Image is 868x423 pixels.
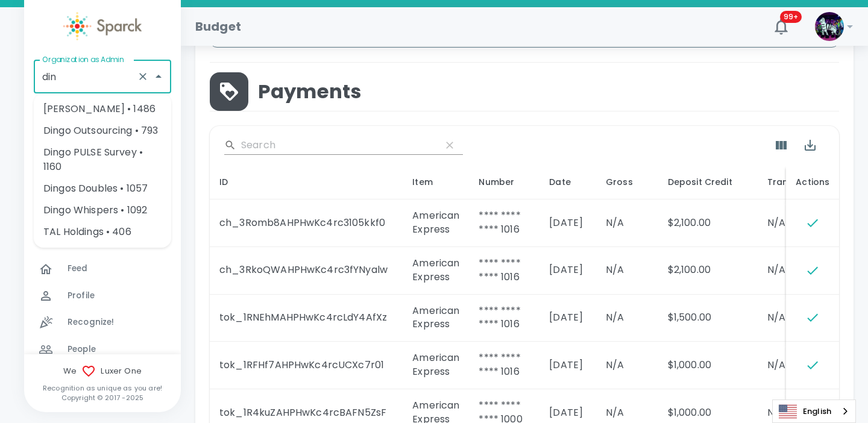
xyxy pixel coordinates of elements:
a: Feed [24,255,181,282]
a: English [773,400,855,422]
td: tok_1RNEhMAHPHwKc4rcLdY4AfXz [210,295,403,342]
div: Language [772,399,856,423]
span: Complete [800,211,825,235]
button: Close [150,68,167,85]
a: Roles [24,161,181,188]
td: ch_3Romb8AHPHwKc4rc3105kkf0 [210,199,403,247]
button: Show Columns [767,131,796,160]
td: American Express [403,295,469,342]
span: Recognize! [68,316,115,328]
td: [DATE] [539,342,596,389]
div: SPARCK [24,134,181,219]
div: Deposit Credit [668,175,748,189]
a: People [24,336,181,363]
td: [DATE] [539,199,596,247]
p: Recognition as unique as you are! [24,383,181,393]
td: N/A [596,342,658,389]
svg: Search [224,139,236,151]
td: tok_1RFHf7AHPHwKc4rcUCXc7r01 [210,342,403,389]
td: N/A [596,247,658,295]
td: American Express [403,199,469,247]
td: N/A [758,199,865,247]
div: SPARCK [24,98,181,134]
input: Search [241,136,432,155]
td: N/A [758,247,865,295]
div: GENERAL [24,219,181,255]
td: American Express [403,247,469,295]
td: ch_3RkoQWAHPHwKc4rc3fYNyalw [210,247,403,295]
span: Feed [68,263,88,275]
span: Payments [258,80,361,104]
td: [DATE] [539,247,596,295]
span: Complete [800,258,825,283]
div: Transaction Fee [767,175,855,189]
li: Dingos Doubles • 1057 [34,178,171,199]
a: Organizations [24,134,181,161]
td: N/A [758,295,865,342]
td: N/A [758,342,865,389]
td: American Express [403,342,469,389]
div: Item [412,175,459,189]
img: Picture of Sparck [815,12,844,41]
div: ID [219,175,393,189]
span: Complete [800,353,825,377]
a: Recognize! [24,309,181,336]
div: Date [549,175,587,189]
img: Sparck logo [63,12,142,40]
a: Profile [24,283,181,309]
li: TAL Holdings • 406 [34,221,171,243]
a: Virgin Experiences [24,188,181,215]
li: Dingo Whispers • 1092 [34,199,171,221]
td: $1,000.00 [658,342,758,389]
li: Dingo PULSE Survey • 1160 [34,142,171,178]
a: Sparck logo [24,12,181,40]
div: Number [479,175,530,189]
span: 99+ [780,11,802,23]
p: Copyright © 2017 - 2025 [24,393,181,403]
td: N/A [596,199,658,247]
label: Organization as Admin [42,54,124,64]
aside: Language selected: English [772,399,856,423]
span: People [68,343,96,356]
td: $2,100.00 [658,247,758,295]
button: Clear [134,68,151,85]
td: $2,100.00 [658,199,758,247]
span: Profile [68,290,95,302]
h1: Budget [195,17,241,36]
td: N/A [596,295,658,342]
td: $1,500.00 [658,295,758,342]
li: Dingo Outsourcing • 793 [34,120,171,142]
li: [PERSON_NAME] • 1486 [34,98,171,120]
td: [DATE] [539,295,596,342]
div: Gross [606,175,649,189]
span: We Luxer One [24,364,181,378]
button: 99+ [767,12,796,41]
button: Export [796,131,825,160]
span: Complete [800,305,825,330]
